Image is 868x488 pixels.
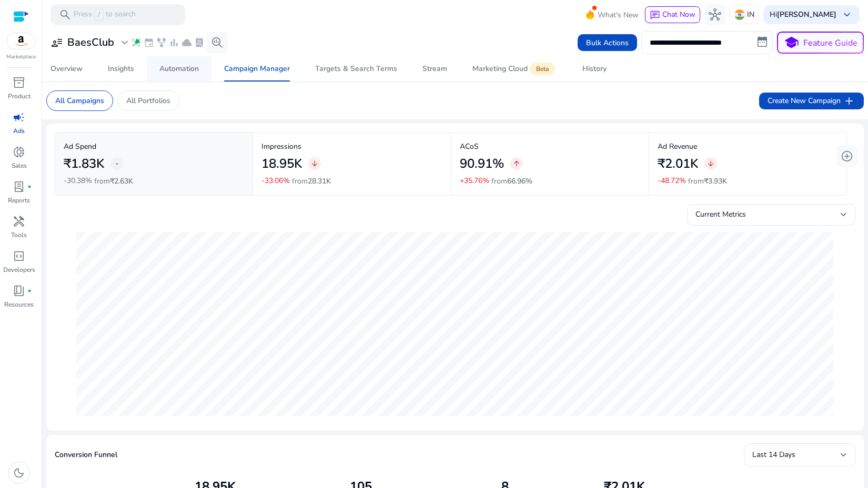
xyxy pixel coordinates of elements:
[59,8,72,21] span: search
[460,141,640,152] p: ACoS
[224,65,290,73] div: Campaign Manager
[770,11,836,18] p: Hi
[8,196,30,205] p: Reports
[118,36,131,49] span: expand_more
[51,65,83,73] div: Overview
[169,37,179,48] span: bar_chart
[13,215,25,228] span: handyman
[598,6,639,24] span: What's New
[207,32,228,53] button: search_insights
[74,9,136,21] p: Press to search
[4,300,34,309] p: Resources
[460,156,504,171] h2: 90.91%
[94,176,133,187] p: from
[836,146,857,167] button: add_circle
[8,91,31,101] p: Product
[582,65,607,73] div: History
[131,37,142,48] span: wand_stars
[586,37,629,48] span: Bulk Actions
[662,9,695,19] span: Chat Now
[695,209,746,219] span: Current Metrics
[841,8,853,21] span: keyboard_arrow_down
[843,95,855,107] span: add
[261,156,302,171] h2: 18.95K
[292,176,331,187] p: from
[512,159,521,168] span: arrow_upward
[55,451,117,460] h5: Conversion Funnel
[94,9,104,21] span: /
[777,32,864,54] button: schoolFeature Guide
[64,177,92,185] p: -30.38%
[491,176,532,187] p: from
[144,37,154,48] span: event
[308,176,331,186] span: 28.31K
[13,284,25,297] span: book_4
[460,177,489,185] p: +35.76%
[578,34,637,51] button: Bulk Actions
[13,250,25,262] span: code_blocks
[315,65,397,73] div: Targets & Search Terms
[11,230,27,240] p: Tools
[261,177,290,185] p: -33.06%
[422,65,447,73] div: Stream
[13,126,25,136] p: Ads
[6,53,36,61] p: Marketplace
[507,176,532,186] span: 66.96%
[709,8,721,21] span: hub
[51,36,63,49] span: user_attributes
[108,65,134,73] div: Insights
[126,95,170,106] p: All Portfolios
[658,177,686,185] p: -48.72%
[759,93,864,109] button: Create New Campaignadd
[115,157,119,170] span: -
[13,111,25,124] span: campaign
[752,450,795,460] span: Last 14 Days
[768,95,855,107] span: Create New Campaign
[658,141,838,152] p: Ad Revenue
[650,10,660,21] span: chat
[181,37,192,48] span: cloud
[159,65,199,73] div: Automation
[156,37,167,48] span: family_history
[194,37,205,48] span: lab_profile
[64,156,104,171] h2: ₹1.83K
[13,466,25,479] span: dark_mode
[310,159,319,168] span: arrow_downward
[27,289,32,293] span: fiber_manual_record
[27,185,32,189] span: fiber_manual_record
[7,33,35,49] img: amazon.svg
[530,63,555,75] span: Beta
[261,141,442,152] p: Impressions
[12,161,27,170] p: Sales
[3,265,35,274] p: Developers
[706,159,715,168] span: arrow_downward
[13,146,25,158] span: donut_small
[13,180,25,193] span: lab_profile
[658,156,698,171] h2: ₹2.01K
[211,36,224,49] span: search_insights
[13,76,25,89] span: inventory_2
[803,37,857,49] p: Feature Guide
[67,36,114,49] h3: BaesClub
[64,141,244,152] p: Ad Spend
[777,9,836,19] b: [PERSON_NAME]
[55,95,104,106] p: All Campaigns
[110,176,133,186] span: ₹2.63K
[704,4,725,25] button: hub
[747,5,754,24] p: IN
[704,176,727,186] span: ₹3.93K
[734,9,745,20] img: in.svg
[688,176,727,187] p: from
[472,65,557,73] div: Marketing Cloud
[784,35,799,50] span: school
[645,6,700,23] button: chatChat Now
[841,150,853,162] span: add_circle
